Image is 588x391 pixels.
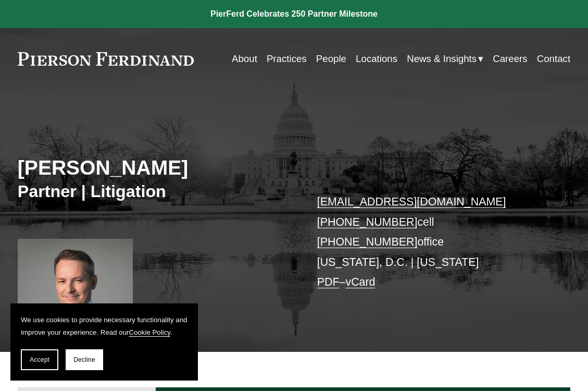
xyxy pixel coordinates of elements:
[66,349,103,370] button: Decline
[73,356,95,363] span: Decline
[21,314,187,339] p: We use cookies to provide necessary functionality and improve your experience. Read our .
[317,195,506,208] a: [EMAIL_ADDRESS][DOMAIN_NAME]
[317,276,340,288] a: PDF
[317,236,418,248] a: [PHONE_NUMBER]
[407,49,483,68] a: folder dropdown
[129,328,170,336] a: Cookie Policy
[537,49,570,68] a: Contact
[345,276,375,288] a: vCard
[407,50,477,68] span: News & Insights
[232,49,257,68] a: About
[18,181,294,202] h3: Partner | Litigation
[317,192,547,292] p: cell office [US_STATE], D.C. | [US_STATE] –
[18,155,294,180] h2: [PERSON_NAME]
[21,349,58,370] button: Accept
[10,303,198,381] section: Cookie banner
[30,356,49,363] span: Accept
[356,49,397,68] a: Locations
[493,49,527,68] a: Careers
[267,49,307,68] a: Practices
[317,216,418,228] a: [PHONE_NUMBER]
[316,49,346,68] a: People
